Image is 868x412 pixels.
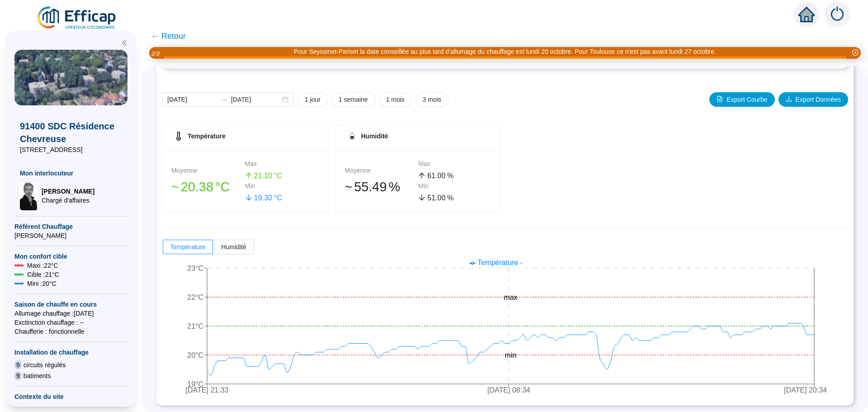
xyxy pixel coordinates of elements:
div: Max [245,159,319,169]
button: Export Courbe [709,92,774,107]
div: Min [418,181,492,191]
span: swap-right [220,96,227,103]
span: Référent Chauffage [14,222,127,231]
span: 1 semaine [339,95,368,104]
span: .38 [195,180,213,194]
span: 61 [427,172,435,180]
span: [STREET_ADDRESS] [20,145,122,154]
div: Min [245,181,319,191]
span: Cible : 21 °C [27,270,59,279]
tspan: 20°C [187,351,203,359]
span: 51 [427,194,435,202]
tspan: 19°C [187,380,203,388]
span: Température [170,243,206,251]
div: Pour Seyssinet-Pariset la date conseillée au plus tard d'allumage du chauffage est lundi 20 octob... [294,47,716,57]
button: 3 mois [415,92,448,107]
span: Installation de chauffage [14,348,127,357]
span: 9 [14,371,22,380]
img: alerts [825,2,850,27]
input: Date de début [167,95,217,104]
span: 󠁾~ [345,177,353,197]
span: Chaufferie : fonctionnelle [14,327,127,336]
span: % [447,170,453,181]
span: % [447,193,453,204]
span: Température - [477,259,523,266]
span: 55 [354,180,368,194]
div: Max [418,159,492,169]
span: arrow-up [418,172,425,179]
tspan: [DATE] 08:34 [487,387,530,394]
div: Moyenne [171,166,245,175]
span: Maxi : 22 °C [27,261,58,270]
span: 91400 SDC Résidence Chevreuse [20,120,122,145]
span: .30 [262,194,272,202]
span: Allumage chauffage : [DATE] [14,309,127,318]
span: to [220,96,227,103]
span: Humidité [222,243,246,251]
tspan: 22°C [187,294,203,301]
span: arrow-up [245,172,252,179]
span: arrow-down [418,194,425,201]
span: arrow-down [245,194,252,201]
span: °C [215,177,230,197]
tspan: [DATE] 20:34 [784,387,827,394]
span: 20 [181,180,195,194]
span: Export Données [796,95,841,104]
span: Saison de chauffe en cours [14,300,127,309]
tspan: 23°C [187,265,203,272]
tspan: max [504,294,517,301]
span: 󠁾~ [171,177,179,197]
span: batiments [24,371,51,380]
span: Chargé d'affaires [42,196,94,205]
span: °C [274,170,282,181]
button: 1 mois [379,92,412,107]
span: close-circle [852,49,859,56]
span: home [798,6,815,23]
span: Mini : 20 °C [27,279,57,288]
span: .00 [435,194,445,202]
span: % [388,177,400,197]
span: Export Courbe [726,95,767,104]
span: .49 [368,180,387,194]
span: circuits régulés [24,360,66,369]
button: Export Données [778,92,848,107]
span: Mon confort cible [14,252,127,261]
button: 1 semaine [331,92,375,107]
span: Température [188,133,226,140]
button: 1 jour [297,92,328,107]
span: .10 [262,172,272,180]
tspan: min [505,351,517,359]
div: Moyenne [345,166,419,175]
span: 3 mois [423,95,441,104]
span: ← Retour [151,30,186,43]
span: °C [274,193,282,204]
span: double-left [121,40,127,46]
img: Chargé d'affaires [20,181,38,210]
span: 9 [14,360,22,369]
span: [PERSON_NAME] [42,187,94,196]
span: .00 [435,172,445,180]
span: file-image [717,96,723,102]
i: 2 / 3 [151,50,160,57]
span: Humidité [361,133,388,140]
span: Exctinction chauffage : -- [14,318,127,327]
tspan: [DATE] 21:33 [186,387,229,394]
span: 1 jour [305,95,321,104]
span: 1 mois [386,95,405,104]
span: Contexte du site [14,392,127,401]
span: [PERSON_NAME] [14,231,127,240]
span: 21 [254,172,262,180]
img: efficap energie logo [36,5,118,31]
span: download [786,96,792,102]
tspan: 21°C [187,322,203,330]
input: Date de fin [231,95,280,104]
span: Mon interlocuteur [20,169,122,178]
span: 19 [254,194,262,202]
